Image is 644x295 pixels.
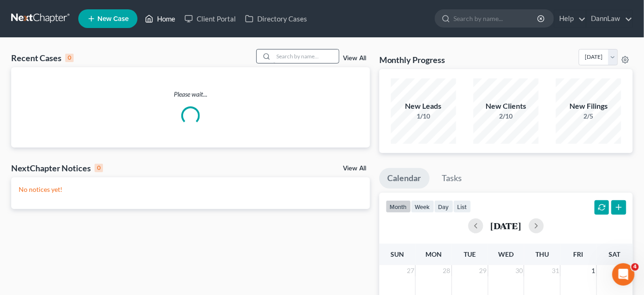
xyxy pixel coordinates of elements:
[391,101,456,112] div: New Leads
[274,49,339,63] input: Search by name...
[11,52,74,63] div: Recent Cases
[379,168,430,189] a: Calendar
[391,112,456,121] div: 1/10
[411,200,434,213] button: week
[406,265,415,276] span: 27
[19,185,363,194] p: No notices yet!
[442,265,452,276] span: 28
[386,200,411,213] button: month
[556,101,621,112] div: New Filings
[612,263,635,286] iframe: Intercom live chat
[379,54,445,65] h3: Monthly Progress
[240,10,312,27] a: Directory Cases
[473,101,539,112] div: New Clients
[535,250,549,258] span: Thu
[11,162,103,174] div: NextChapter Notices
[473,112,539,121] div: 2/10
[343,55,366,62] a: View All
[609,250,621,258] span: Sat
[514,265,524,276] span: 30
[425,250,442,258] span: Mon
[180,10,240,27] a: Client Portal
[464,250,476,258] span: Tue
[97,15,129,22] span: New Case
[95,164,103,172] div: 0
[11,90,370,99] p: Please wait...
[551,265,560,276] span: 31
[391,250,404,258] span: Sun
[587,10,632,27] a: DannLaw
[555,10,586,27] a: Help
[453,10,539,27] input: Search by name...
[65,54,74,62] div: 0
[453,200,471,213] button: list
[140,10,180,27] a: Home
[479,265,488,276] span: 29
[498,250,514,258] span: Wed
[591,265,596,276] span: 1
[491,221,521,231] h2: [DATE]
[434,168,471,189] a: Tasks
[631,263,639,271] span: 4
[343,165,366,172] a: View All
[574,250,583,258] span: Fri
[434,200,453,213] button: day
[556,112,621,121] div: 2/5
